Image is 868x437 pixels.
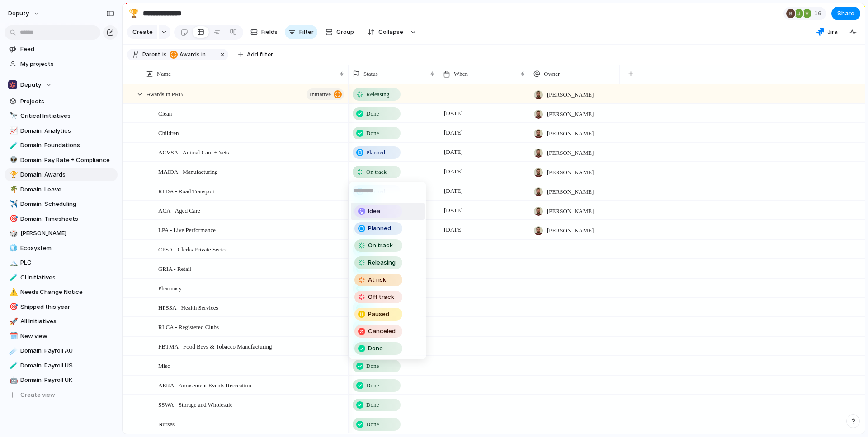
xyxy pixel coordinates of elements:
[368,224,391,233] span: Planned
[368,293,394,302] span: Off track
[368,327,396,336] span: Canceled
[368,310,389,319] span: Paused
[368,275,386,284] span: At risk
[368,344,383,353] span: Done
[368,241,393,250] span: On track
[368,258,396,267] span: Releasing
[368,207,380,216] span: Idea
